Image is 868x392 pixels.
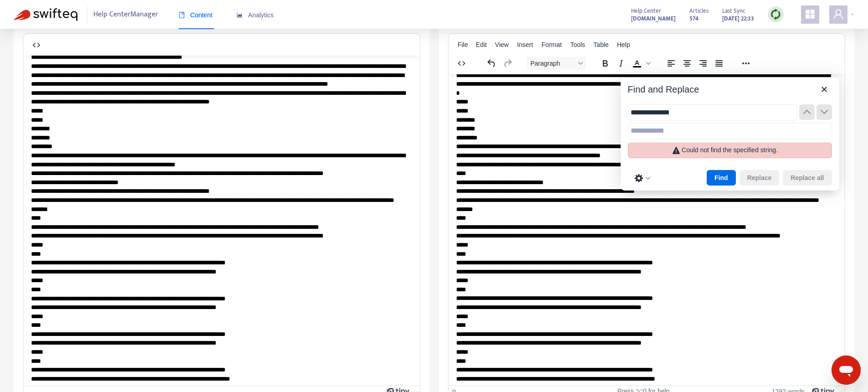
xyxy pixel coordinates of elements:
[770,9,781,20] img: sync.dc5367851b00ba804db3.png
[593,41,608,48] span: Table
[711,57,727,70] button: Justify
[722,6,745,16] span: Last Sync
[517,41,533,48] span: Insert
[530,60,575,67] span: Paragraph
[738,57,754,70] button: Reveal or hide additional toolbar items
[689,6,709,16] span: Articles
[629,57,652,70] div: Text color Black
[449,74,845,386] iframe: Rich Text Area
[631,14,676,24] strong: [DOMAIN_NAME]
[24,56,420,386] iframe: Rich Text Area
[457,41,468,48] span: File
[570,41,585,48] span: Tools
[631,6,661,16] span: Help Center
[679,57,695,70] button: Align center
[695,57,711,70] button: Align right
[833,9,844,20] span: user
[495,41,508,48] span: View
[722,14,754,24] strong: [DATE] 22:33
[817,104,832,120] button: Next
[527,57,586,70] button: Block Paragraph
[179,11,213,19] span: Content
[179,12,185,18] span: book
[613,57,629,70] button: Italic
[484,57,499,70] button: Undo
[93,6,158,23] span: Help Center Manager
[707,170,736,186] button: Find
[682,146,778,154] div: Could not find the specified string.
[617,41,630,48] span: Help
[236,11,274,19] span: Analytics
[476,41,487,48] span: Edit
[542,41,562,48] span: Format
[14,8,77,21] img: Swifteq
[663,57,679,70] button: Align left
[740,170,780,186] button: Replace
[500,57,515,70] button: Redo
[805,9,816,20] span: appstore
[632,172,653,185] button: Preferences
[799,104,815,120] button: Previous
[597,57,613,70] button: Bold
[631,13,676,24] a: [DOMAIN_NAME]
[689,14,699,24] strong: 574
[832,356,861,385] iframe: Button to launch messaging window
[783,170,832,186] button: Replace all
[236,12,243,18] span: area-chart
[817,82,832,97] button: Close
